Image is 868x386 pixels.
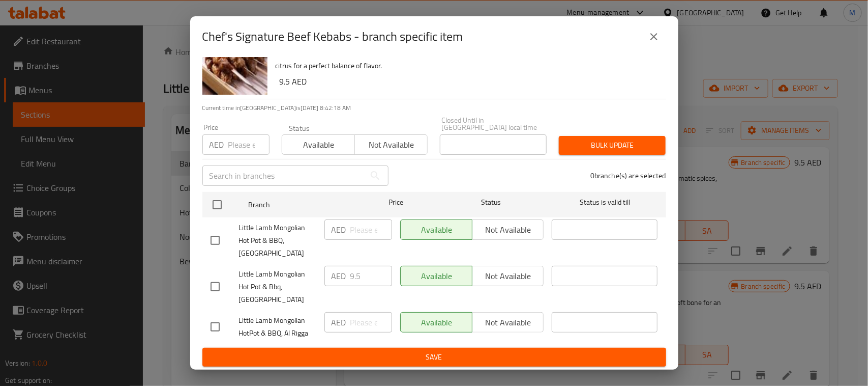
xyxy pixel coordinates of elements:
span: Price [362,196,430,209]
span: Save [211,351,658,364]
button: Available [282,134,355,155]
input: Please enter price [350,266,392,286]
button: Not available [354,134,428,155]
p: 0 branche(s) are selected [590,171,666,181]
p: AED [209,139,224,151]
input: Please enter price [350,219,392,240]
span: Branch [248,199,354,211]
span: Little Lamb Mongolian Hot Pot & BBQ, [GEOGRAPHIC_DATA] [239,222,316,260]
span: Little Lamb Mongolian HotPot & BBQ, Al Rigga [239,314,316,340]
img: Chef's Signature Beef Kebabs [202,30,267,95]
input: Please enter price [228,134,270,155]
p: Tender, hand-cut chunks of premium beef, marinated in our chef’s secret blend of aromatic spices,... [276,47,658,72]
h6: 9.5 AED [280,74,658,89]
button: Save [202,348,666,367]
button: Bulk update [559,136,666,155]
span: Status [438,196,544,209]
input: Search in branches [202,166,365,186]
p: AED [332,224,346,236]
p: Current time in [GEOGRAPHIC_DATA] is [DATE] 8:42:18 AM [202,103,666,113]
span: Not available [359,137,424,152]
p: AED [332,270,346,282]
p: AED [332,316,346,328]
h2: Chef's Signature Beef Kebabs - branch specific item [202,29,463,45]
span: Little Lamb Mongolian Hot Pot & Bbq, [GEOGRAPHIC_DATA] [239,268,316,306]
input: Please enter price [350,312,392,333]
span: Available [286,137,351,152]
button: close [642,24,666,49]
span: Bulk update [567,139,657,152]
span: Status is valid till [552,196,657,209]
